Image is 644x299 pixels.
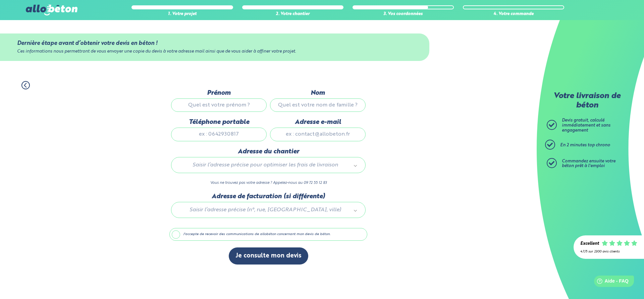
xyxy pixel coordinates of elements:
[229,247,308,265] button: Je consulte mon devis
[17,49,412,54] div: Ces informations nous permettront de vous envoyer une copie du devis à votre adresse mail ainsi q...
[171,89,267,97] label: Prénom
[171,128,267,141] input: ex : 0642930817
[270,128,366,141] input: ex : contact@allobeton.fr
[178,161,359,169] a: Saisir l’adresse précise pour optimiser les frais de livraison
[131,12,233,17] div: 1. Votre projet
[353,12,454,17] div: 3. Vos coordonnées
[270,89,366,97] label: Nom
[242,12,343,17] div: 2. Votre chantier
[171,119,267,126] label: Téléphone portable
[181,161,350,169] span: Saisir l’adresse précise pour optimiser les frais de livraison
[171,148,366,155] label: Adresse du chantier
[463,12,564,17] div: 4. Votre commande
[26,5,77,15] img: allobéton
[17,40,412,47] div: Dernière étape avant d’obtenir votre devis en béton !
[584,273,637,292] iframe: Help widget launcher
[270,119,366,126] label: Adresse e-mail
[171,180,366,186] p: Vous ne trouvez pas votre adresse ? Appelez-nous au 09 72 55 12 83
[270,98,366,112] input: Quel est votre nom de famille ?
[169,228,367,241] label: J'accepte de recevoir des communications de allobéton concernant mon devis de béton.
[171,98,267,112] input: Quel est votre prénom ?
